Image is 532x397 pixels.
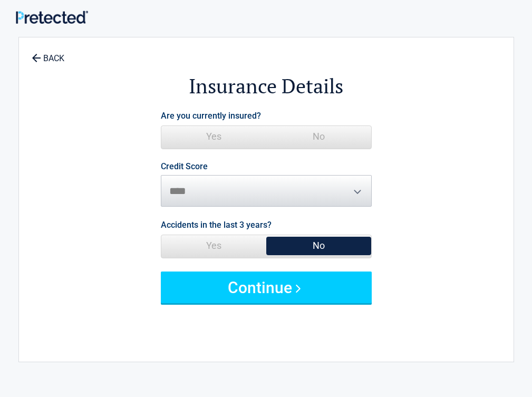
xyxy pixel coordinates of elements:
[161,272,372,303] button: Continue
[161,109,261,123] label: Are you currently insured?
[16,11,88,24] img: Main Logo
[266,235,371,256] span: No
[266,126,371,147] span: No
[161,126,266,147] span: Yes
[30,44,66,63] a: BACK
[161,218,272,232] label: Accidents in the last 3 years?
[161,162,208,171] label: Credit Score
[77,73,456,100] h2: Insurance Details
[161,235,266,256] span: Yes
